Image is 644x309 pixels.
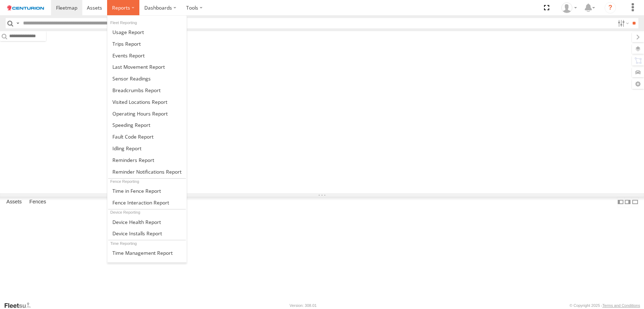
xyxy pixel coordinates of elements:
[605,2,616,13] i: ?
[107,216,187,228] a: Device Health Report
[632,79,644,89] label: Map Settings
[107,154,187,166] a: Reminders Report
[632,197,639,207] label: Hide Summary Table
[107,259,187,270] a: Efficiency Report
[107,96,187,108] a: Visited Locations Report
[15,18,21,28] label: Search Query
[107,197,187,208] a: Fence Interaction Report
[107,38,187,50] a: Trips Report
[3,197,25,207] label: Assets
[107,26,187,38] a: Usage Report
[570,303,640,308] div: © Copyright 2025 -
[107,73,187,84] a: Sensor Readings
[107,131,187,142] a: Fault Code Report
[107,247,187,259] a: Time Management Report
[617,197,624,207] label: Dock Summary Table to the Left
[107,61,187,73] a: Last Movement Report
[107,84,187,96] a: Breadcrumbs Report
[559,2,579,13] div: Cheryl Parkes
[107,227,187,239] a: Device Installs Report
[7,5,44,10] img: logo.svg
[107,185,187,197] a: Time in Fences Report
[107,166,187,178] a: Service Reminder Notifications Report
[107,142,187,154] a: Idling Report
[290,303,317,308] div: Version: 308.01
[615,18,630,28] label: Search Filter Options
[107,119,187,131] a: Fleet Speed Report
[4,302,37,309] a: Visit our Website
[107,50,187,61] a: Full Events Report
[107,108,187,119] a: Asset Operating Hours Report
[26,197,50,207] label: Fences
[624,197,631,207] label: Dock Summary Table to the Right
[603,303,640,308] a: Terms and Conditions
